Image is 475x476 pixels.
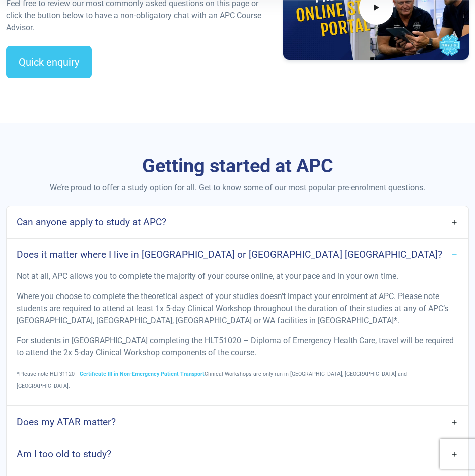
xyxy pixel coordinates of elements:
a: Does my ATAR matter? [7,410,468,434]
a: Does it matter where I live in [GEOGRAPHIC_DATA] or [GEOGRAPHIC_DATA] [GEOGRAPHIC_DATA]? [7,243,468,266]
a: Can anyone apply to study at APC? [7,210,468,234]
p: Where you choose to complete the theoretical aspect of your studies doesn’t impact your enrolment... [17,290,458,327]
a: Am I too old to study? [7,442,468,466]
a: Certificate III in Non-Emergency Patient Transport [80,371,205,377]
h4: Am I too old to study? [17,448,111,460]
a: Quick enquiry [6,46,92,78]
h3: Getting started at APC [6,155,469,178]
h4: Can anyone apply to study at APC? [17,216,166,228]
h4: Does my ATAR matter? [17,416,116,428]
span: *Please note HLT31120 – Clinical Workshops are only run in [GEOGRAPHIC_DATA], [GEOGRAPHIC_DATA] a... [17,371,407,389]
p: For students in [GEOGRAPHIC_DATA] completing the HLT51020 – Diploma of Emergency Health Care, tra... [17,335,458,359]
p: Not at all, APC allows you to complete the majority of your course online, at your pace and in yo... [17,270,458,282]
p: We’re proud to offer a study option for all. Get to know some of our most popular pre-enrolment q... [6,182,469,194]
h4: Does it matter where I live in [GEOGRAPHIC_DATA] or [GEOGRAPHIC_DATA] [GEOGRAPHIC_DATA]? [17,249,442,260]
